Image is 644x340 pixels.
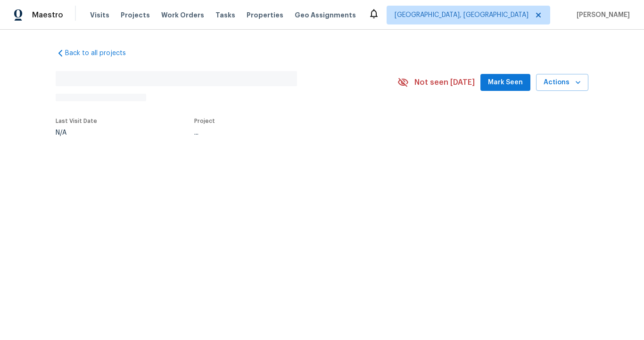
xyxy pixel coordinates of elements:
a: Back to all projects [56,49,146,58]
div: ... [194,130,375,136]
span: Mark Seen [488,77,523,89]
span: Work Orders [161,10,204,20]
span: Visits [90,10,109,20]
button: Mark Seen [480,74,530,91]
span: Actions [544,77,581,89]
span: Properties [247,10,283,20]
span: [PERSON_NAME] [573,10,630,20]
span: Project [194,118,215,124]
span: Geo Assignments [295,10,356,20]
span: Tasks [215,12,235,18]
span: Not seen [DATE] [414,78,475,87]
span: [GEOGRAPHIC_DATA], [GEOGRAPHIC_DATA] [395,10,528,20]
button: Actions [536,74,588,91]
span: Projects [121,10,150,20]
span: Maestro [32,10,63,20]
span: Last Visit Date [56,118,97,124]
div: N/A [56,130,97,136]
